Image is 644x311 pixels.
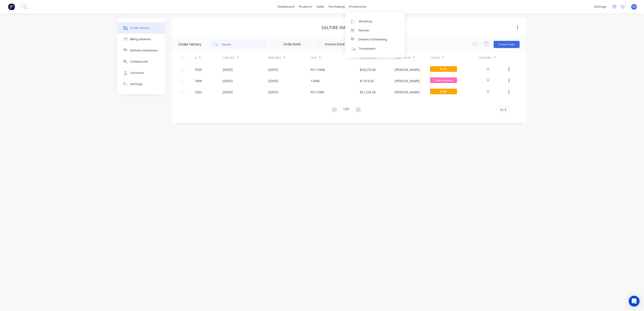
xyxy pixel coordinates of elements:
[223,56,235,60] div: Created
[223,52,268,64] div: Created
[629,296,640,307] div: Open Intercom Messenger
[178,42,201,47] div: Order history
[311,52,360,64] div: PO #
[395,90,420,94] div: [PERSON_NAME]
[311,67,325,72] div: PO-12948
[316,41,354,48] input: Invoice Date
[347,3,369,10] div: productivity
[359,37,387,42] div: Delivery Scheduling
[118,79,165,90] button: Settings
[222,40,266,49] input: Search...
[268,79,278,83] div: [DATE]
[8,3,15,10] img: Factory
[118,22,165,34] button: Order history
[500,107,503,112] span: 10
[118,67,165,79] button: Contacts
[130,37,151,41] div: Billing address
[430,77,457,83] span: To be invoiced
[130,60,148,64] div: Collaborate
[195,56,196,60] div: #
[360,67,376,72] div: $20,273.00
[359,47,376,51] div: Timesheets
[494,41,520,48] button: Create Order
[130,48,158,53] div: Delivery addresses
[130,71,144,75] div: Contacts
[395,79,420,83] div: [PERSON_NAME]
[343,107,350,113] div: 1 of 1
[430,89,457,94] span: Draft
[395,52,430,64] div: Created By
[268,90,278,94] div: [DATE]
[345,17,405,26] a: Workflow
[118,45,165,56] button: Delivery addresses
[430,66,457,72] span: Draft
[360,79,374,83] div: $1,919.50
[118,56,165,67] button: Collaborate
[223,67,233,72] div: [DATE]
[118,34,165,45] button: Billing address
[195,52,223,64] div: #
[479,52,507,64] div: Invoiced
[395,67,420,72] div: [PERSON_NAME]
[268,67,278,72] div: [DATE]
[430,56,440,60] div: Status
[130,26,149,30] div: Order history
[592,3,609,10] div: settings
[345,44,405,53] a: Timesheets
[359,28,369,33] div: Planner
[321,25,377,30] div: Saltire Infrastructure
[276,3,297,10] a: dashboard
[223,79,233,83] div: [DATE]
[345,35,405,44] a: Delivery Scheduling
[273,41,311,48] input: Order Date
[314,3,326,10] div: sales
[359,20,372,24] div: Workflow
[430,52,479,64] div: Status
[195,79,202,83] div: 7068
[311,90,325,94] div: PO-12981
[297,3,314,10] div: products
[311,56,317,60] div: PO #
[195,90,202,94] div: 7052
[326,3,347,10] div: purchasing
[345,26,405,35] a: Planner
[479,56,492,60] div: Invoiced
[195,67,202,72] div: 7039
[268,52,311,64] div: Required
[268,56,281,60] div: Required
[311,79,320,83] div: 12948
[632,5,636,9] span: SD
[130,82,143,86] div: Settings
[360,90,376,94] div: $21,224.50
[223,90,233,94] div: [DATE]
